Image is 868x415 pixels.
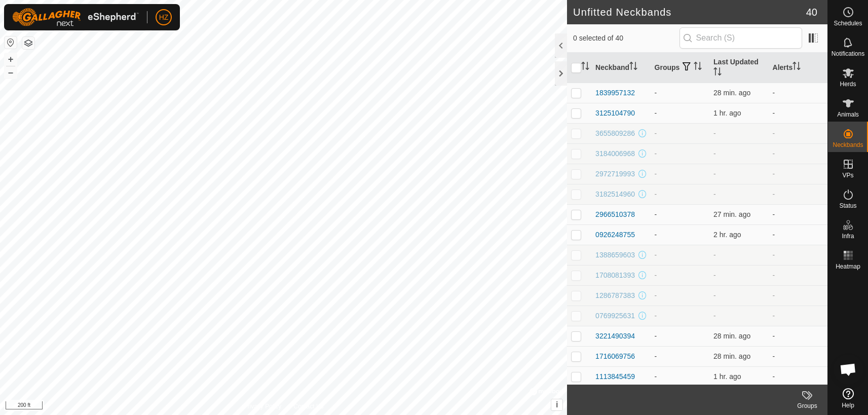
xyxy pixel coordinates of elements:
[836,263,860,270] span: Heatmap
[22,37,34,49] button: Map Layers
[842,233,854,239] span: Infra
[595,88,635,98] div: 1839957132
[769,123,827,143] td: -
[573,6,806,18] h2: Unfitted Neckbands
[840,81,856,87] span: Herds
[581,63,589,71] p-sorticon: Activate to sort
[769,265,827,285] td: -
[833,142,863,148] span: Neckbands
[769,204,827,224] td: -
[651,143,709,164] td: -
[713,251,716,259] span: -
[629,63,637,71] p-sorticon: Activate to sort
[769,164,827,184] td: -
[769,366,827,387] td: -
[556,400,558,409] span: i
[769,224,827,245] td: -
[651,245,709,265] td: -
[806,5,817,20] span: 40
[573,33,680,44] span: 0 selected of 40
[5,66,17,79] button: –
[769,83,827,103] td: -
[769,53,827,83] th: Alerts
[244,402,282,411] a: Privacy Policy
[595,351,635,362] div: 1716069756
[694,63,702,71] p-sorticon: Activate to sort
[595,128,635,139] div: 3655809286
[713,291,716,299] span: -
[769,346,827,366] td: -
[651,53,709,83] th: Groups
[595,311,635,321] div: 0769925631
[595,250,635,260] div: 1388659603
[713,312,716,320] span: -
[595,209,635,220] div: 2966510378
[713,231,741,239] span: Sep 23, 2025, 11:06 AM
[839,203,856,209] span: Status
[713,109,741,117] span: Sep 23, 2025, 11:36 AM
[595,108,635,119] div: 3125104790
[651,164,709,184] td: -
[713,170,716,178] span: -
[713,332,750,340] span: Sep 23, 2025, 1:06 PM
[12,8,139,26] img: Gallagher Logo
[595,371,635,382] div: 1113845459
[651,184,709,204] td: -
[713,372,741,381] span: Sep 23, 2025, 11:36 AM
[713,210,750,218] span: Sep 23, 2025, 1:06 PM
[595,169,635,179] div: 2972719993
[651,306,709,326] td: -
[833,354,863,385] div: Open chat
[713,69,722,77] p-sorticon: Activate to sort
[842,402,854,408] span: Help
[591,53,650,83] th: Neckband
[769,143,827,164] td: -
[769,184,827,204] td: -
[713,271,716,279] span: -
[595,148,635,159] div: 3184006968
[651,83,709,103] td: -
[713,149,716,158] span: -
[5,36,17,49] button: Reset Map
[713,129,716,137] span: -
[828,384,868,412] a: Help
[551,399,562,410] button: i
[842,172,853,178] span: VPs
[837,111,859,118] span: Animals
[709,53,768,83] th: Last Updated
[159,12,169,23] span: HZ
[787,401,827,410] div: Groups
[651,265,709,285] td: -
[651,285,709,306] td: -
[769,326,827,346] td: -
[651,123,709,143] td: -
[834,20,862,26] span: Schedules
[5,53,17,65] button: +
[713,89,750,97] span: Sep 23, 2025, 1:06 PM
[769,103,827,123] td: -
[595,230,635,240] div: 0926248755
[595,331,635,342] div: 3221490394
[595,290,635,301] div: 1286787383
[713,190,716,198] span: -
[769,306,827,326] td: -
[792,63,801,71] p-sorticon: Activate to sort
[651,366,709,387] td: -
[651,204,709,224] td: -
[832,51,864,57] span: Notifications
[769,245,827,265] td: -
[651,103,709,123] td: -
[651,224,709,245] td: -
[651,346,709,366] td: -
[651,326,709,346] td: -
[293,402,323,411] a: Contact Us
[713,352,750,360] span: Sep 23, 2025, 1:06 PM
[769,285,827,306] td: -
[680,27,802,49] input: Search (S)
[595,189,635,200] div: 3182514960
[595,270,635,281] div: 1708081393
